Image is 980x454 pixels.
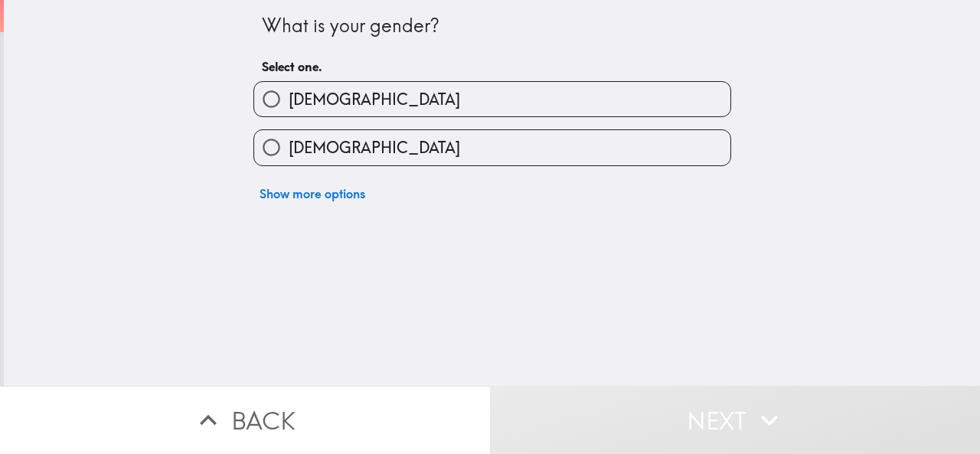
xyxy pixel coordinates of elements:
span: [DEMOGRAPHIC_DATA] [289,89,460,110]
div: What is your gender? [262,13,723,39]
button: [DEMOGRAPHIC_DATA] [254,130,730,165]
h6: Select one. [262,58,723,75]
button: [DEMOGRAPHIC_DATA] [254,82,730,116]
button: Show more options [253,178,371,209]
span: [DEMOGRAPHIC_DATA] [289,137,460,158]
button: Next [490,386,980,454]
